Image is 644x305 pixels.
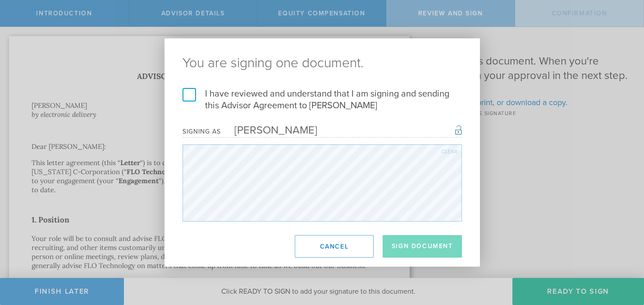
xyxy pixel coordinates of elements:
ng-pluralize: You are signing one document. [183,56,462,70]
div: [PERSON_NAME] [221,124,317,137]
div: Signing as [183,128,221,135]
button: Cancel [295,235,374,258]
button: Sign Document [383,235,462,258]
label: I have reviewed and understand that I am signing and sending this Advisor Agreement to [PERSON_NAME] [183,88,462,111]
